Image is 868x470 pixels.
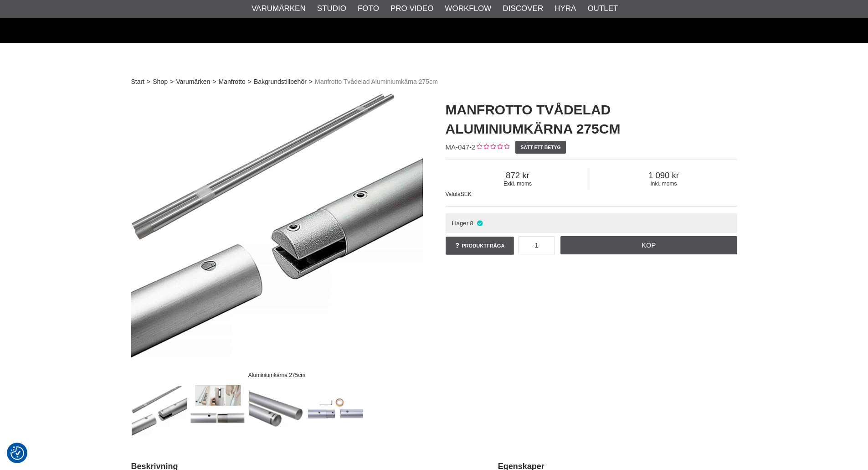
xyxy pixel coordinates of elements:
[390,3,433,15] a: Pro Video
[241,367,313,383] div: Aluminiumkärna 275cm
[358,3,379,15] a: Foto
[315,77,438,87] span: Manfrotto Tvådelad Aluminiumkärna 275cm
[308,385,363,440] img: Tejp och insexnyckel medföljer
[147,77,150,87] span: >
[470,220,473,227] span: 8
[587,3,618,15] a: Outlet
[254,77,307,87] a: Bakgrundstillbehör
[555,3,576,15] a: Hyra
[309,77,313,87] span: >
[249,385,304,440] img: Kärnan är ihålig, perfekt för expanders
[446,100,737,139] h1: Manfrotto Tvådelad Aluminiumkärna 275cm
[560,236,737,254] a: Köp
[317,3,346,15] a: Studio
[131,91,423,383] img: Aluminiumkärna 275cm
[212,77,216,87] span: >
[446,191,461,197] span: Valuta
[10,446,24,460] img: Revisit consent button
[10,445,24,461] button: Samtyckesinställningar
[132,385,187,440] img: Aluminiumkärna 275cm
[176,77,210,87] a: Varumärken
[503,3,543,15] a: Discover
[452,220,468,227] span: I lager
[153,77,168,87] a: Shop
[170,77,174,87] span: >
[131,77,145,87] a: Start
[475,143,509,152] div: Kundbetyg: 0
[590,170,737,181] span: 1 090
[445,3,491,15] a: Workflow
[446,237,514,255] a: Produktfråga
[446,143,476,151] span: MA-047-2
[590,181,737,187] span: Inkl. moms
[190,385,246,440] img: Delarna låses fast i varandra
[248,77,252,87] span: >
[476,220,483,227] i: I lager
[461,191,472,197] span: SEK
[219,77,246,87] a: Manfrotto
[515,141,566,154] a: Sätt ett betyg
[252,3,306,15] a: Varumärken
[446,181,590,187] span: Exkl. moms
[446,170,590,181] span: 872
